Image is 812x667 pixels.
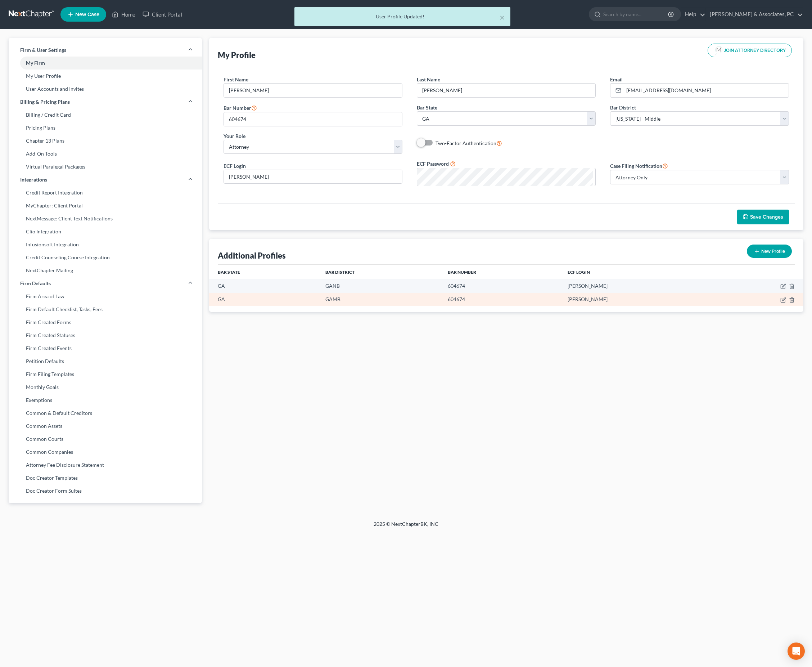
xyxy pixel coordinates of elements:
[9,368,202,381] a: Firm Filing Templates
[9,121,202,134] a: Pricing Plans
[9,70,202,82] a: My User Profile
[9,471,202,484] a: Doc Creator Templates
[417,104,437,111] label: Bar State
[209,293,320,306] td: GA
[224,84,402,97] input: Enter first name...
[442,265,562,279] th: Bar Number
[224,133,245,139] span: Your Role
[442,293,562,306] td: 604674
[9,44,202,57] a: Firm & User Settings
[224,76,248,82] span: First Name
[9,303,202,316] a: Firm Default Checklist, Tasks, Fees
[9,277,202,290] a: Firm Defaults
[9,433,202,446] a: Common Courts
[724,48,786,53] span: JOIN ATTORNEY DIRECTORY
[436,140,496,146] span: Two-Factor Authentication
[20,46,66,54] span: Firm & User Settings
[714,45,724,55] img: modern-attorney-logo-488310dd42d0e56951fffe13e3ed90e038bc441dd813d23dff0c9337a977f38e.png
[417,84,595,97] input: Enter last name...
[218,250,286,261] div: Additional Profiles
[320,293,442,306] td: GAMB
[224,112,402,126] input: #
[9,238,202,251] a: Infusionsoft Integration
[209,279,320,292] td: GA
[737,210,789,225] button: Save Changes
[562,279,717,292] td: [PERSON_NAME]
[9,264,202,277] a: NextChapter Mailing
[9,82,202,95] a: User Accounts and Invites
[9,484,202,497] a: Doc Creator Form Suites
[610,76,623,82] span: Email
[9,225,202,238] a: Clio Integration
[442,279,562,292] td: 604674
[9,199,202,212] a: MyChapter: Client Portal
[750,214,783,220] span: Save Changes
[9,134,202,147] a: Chapter 13 Plans
[747,245,792,258] button: New Profile
[9,160,202,173] a: Virtual Paralegal Packages
[201,520,611,533] div: 2025 © NextChapterBK, INC
[9,108,202,121] a: Billing / Credit Card
[9,381,202,394] a: Monthly Goals
[218,50,256,60] div: My Profile
[417,76,440,82] span: Last Name
[708,44,792,57] button: JOIN ATTORNEY DIRECTORY
[500,13,505,22] button: ×
[9,458,202,471] a: Attorney Fee Disclosure Statement
[209,265,320,279] th: Bar State
[9,173,202,186] a: Integrations
[610,161,668,170] label: Case Filing Notification
[9,316,202,329] a: Firm Created Forms
[20,98,70,106] span: Billing & Pricing Plans
[9,355,202,368] a: Petition Defaults
[9,329,202,342] a: Firm Created Statuses
[9,407,202,420] a: Common & Default Creditors
[224,162,246,170] label: ECF Login
[9,446,202,458] a: Common Companies
[9,147,202,160] a: Add-On Tools
[320,279,442,292] td: GANB
[417,160,449,167] label: ECF Password
[562,293,717,306] td: [PERSON_NAME]
[9,212,202,225] a: NextMessage: Client Text Notifications
[788,643,805,660] div: Open Intercom Messenger
[9,251,202,264] a: Credit Counseling Course Integration
[9,186,202,199] a: Credit Report Integration
[224,170,402,184] input: Enter ecf login...
[9,95,202,108] a: Billing & Pricing Plans
[624,84,789,97] input: Enter email...
[9,290,202,303] a: Firm Area of Law
[9,420,202,433] a: Common Assets
[9,342,202,355] a: Firm Created Events
[300,13,505,20] div: User Profile Updated!
[224,103,257,112] label: Bar Number
[610,104,636,111] label: Bar District
[9,57,202,70] a: My Firm
[562,265,717,279] th: ECF Login
[20,280,51,287] span: Firm Defaults
[20,176,47,183] span: Integrations
[320,265,442,279] th: Bar District
[9,394,202,407] a: Exemptions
